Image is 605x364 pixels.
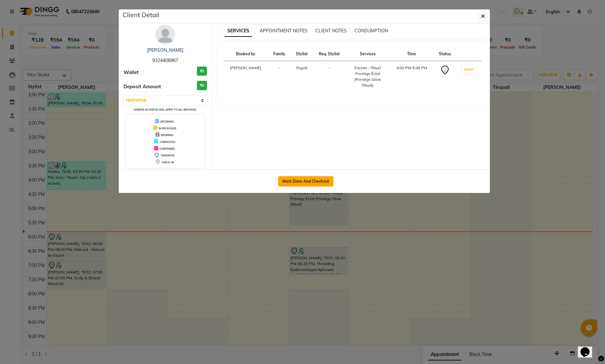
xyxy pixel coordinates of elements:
[354,28,388,34] span: CONSUMPTION
[161,154,175,157] span: TENTATIVE
[160,120,174,123] span: UPCOMING
[124,83,161,91] span: Deposit Amount
[159,147,175,150] span: CONFIRMED
[462,66,476,74] button: START
[578,338,599,358] iframe: chat widget
[296,65,308,70] span: Rupali
[161,134,173,137] span: DROPPED
[390,47,434,61] th: Time
[315,28,347,34] span: CLIENT NOTES
[152,58,178,63] span: 9324408967
[223,47,268,61] th: Booked by
[156,25,175,44] img: avatar
[434,47,456,61] th: Status
[350,65,386,88] div: Facials - Rituel Prestige Éclat (Prestige Glow Ritual)
[313,47,346,61] th: Req. Stylist
[159,127,176,130] span: IN PROGRESS
[346,47,390,61] th: Services
[124,69,139,76] span: Wallet
[197,67,207,76] h3: ₹0
[390,61,434,92] td: 4:00 PM-5:45 PM
[278,176,333,187] button: Mark Done And Checkout
[291,47,313,61] th: Stylist
[260,28,308,34] span: APPOINTMENT NOTES
[134,108,197,111] small: Change in status will apply to all services.
[268,47,290,61] th: Family
[225,25,252,37] span: SERVICES
[197,81,207,90] h3: ₹0
[268,61,290,92] td: -
[313,61,346,92] td: -
[147,47,183,53] a: [PERSON_NAME]
[162,161,174,164] span: CHECK-IN
[223,61,268,92] td: [PERSON_NAME]
[160,140,175,144] span: COMPLETED
[123,10,159,20] h5: Client Detail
